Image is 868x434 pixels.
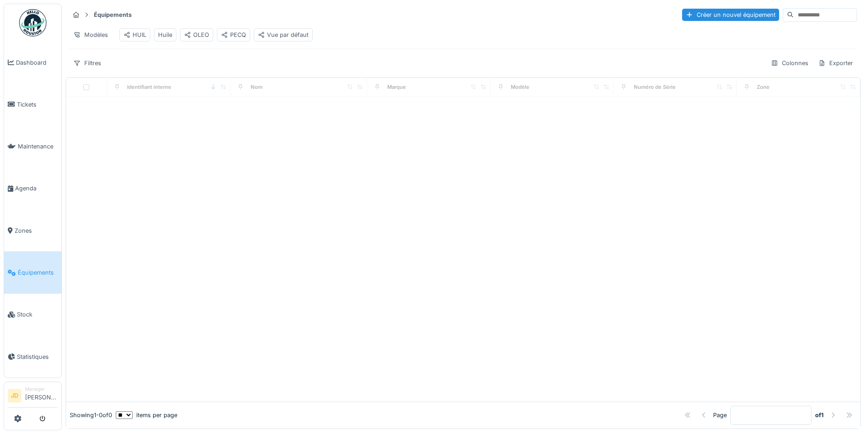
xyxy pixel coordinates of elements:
a: Tickets [4,83,62,125]
a: Stock [4,294,62,336]
div: Manager [25,386,58,393]
div: Zone [757,83,770,91]
div: Page [713,411,727,419]
li: JD [8,389,21,403]
div: OLEO [184,31,209,39]
a: Équipements [4,251,62,293]
strong: of 1 [815,411,824,419]
span: Zones [15,226,58,235]
span: Tickets [17,100,58,109]
div: Modèle [511,83,529,91]
div: Exporter [814,56,857,70]
div: Créer un nouvel équipement [682,9,779,21]
div: Colonnes [767,56,812,70]
strong: Équipements [90,10,135,19]
span: Dashboard [16,58,58,67]
span: Agenda [15,184,58,193]
div: Numéro de Série [634,83,676,91]
div: HUIL [123,31,146,39]
li: [PERSON_NAME] [25,386,58,405]
a: Agenda [4,168,62,209]
span: Équipements [18,268,58,277]
span: Statistiques [17,352,58,361]
img: Badge_color-CXgf-gQk.svg [19,9,46,36]
div: Nom [251,83,262,91]
div: Filtres [69,56,105,70]
div: Huile [158,31,172,39]
a: JD Manager[PERSON_NAME] [8,386,58,408]
a: Maintenance [4,126,62,168]
div: PECQ [221,31,246,39]
div: Showing 1 - 0 of 0 [70,411,112,419]
a: Statistiques [4,336,62,378]
span: Maintenance [18,142,58,151]
div: Identifiant interne [127,83,171,91]
div: Modèles [69,28,112,41]
div: Marque [387,83,406,91]
a: Dashboard [4,41,62,83]
span: Stock [17,310,58,319]
a: Zones [4,209,62,251]
div: Vue par défaut [258,31,308,39]
div: items per page [116,411,177,419]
